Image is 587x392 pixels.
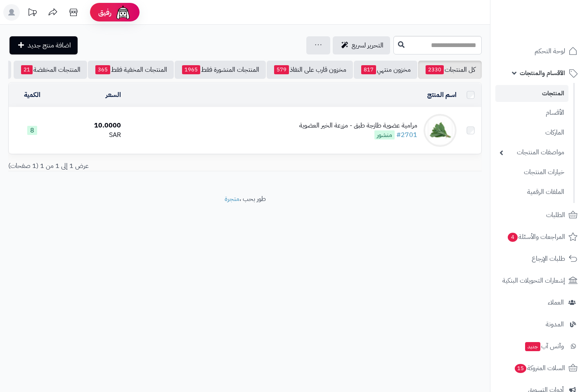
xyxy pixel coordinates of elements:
a: الماركات [495,124,568,142]
a: العملاء [495,293,582,312]
a: مواصفات المنتجات [495,144,568,161]
a: خيارات المنتجات [495,163,568,181]
a: السلات المتروكة15 [495,358,582,378]
span: 2330 [426,65,444,74]
span: الأقسام والمنتجات [520,67,565,79]
a: لوحة التحكم [495,41,582,61]
a: الأقسام [495,104,568,122]
span: لوحة التحكم [535,45,565,57]
a: التحرير لسريع [333,36,390,54]
img: مرامية عضوية طازجة طبق - مزرعة الخير العضوية [424,114,457,147]
a: مخزون منتهي817 [354,61,417,79]
span: 579 [274,65,289,74]
span: رفيق [98,7,111,17]
a: المنتجات [495,85,568,102]
span: المراجعات والأسئلة [507,231,565,243]
span: السلات المتروكة [514,362,565,374]
a: وآتس آبجديد [495,336,582,356]
span: إشعارات التحويلات البنكية [502,275,565,286]
span: التحرير لسريع [352,40,383,50]
a: المنتجات المخفية فقط365 [88,61,174,79]
a: مخزون قارب على النفاذ579 [267,61,353,79]
a: اضافة منتج جديد [9,36,78,54]
span: طلبات الإرجاع [532,253,565,264]
a: الملفات الرقمية [495,183,568,201]
a: كل المنتجات2330 [418,61,482,79]
a: المنتجات المنشورة فقط1965 [175,61,266,79]
span: المدونة [546,319,564,330]
span: 365 [95,65,110,74]
img: ai-face.png [115,4,131,21]
a: الكمية [24,90,40,100]
a: إشعارات التحويلات البنكية [495,271,582,290]
span: 8 [27,126,37,135]
div: SAR [59,130,121,140]
span: 1965 [182,65,200,74]
a: المدونة [495,314,582,334]
span: العملاء [548,297,564,308]
span: 21 [21,65,33,74]
a: طلبات الإرجاع [495,249,582,269]
a: الطلبات [495,205,582,225]
a: السعر [106,90,121,100]
span: الطلبات [546,209,565,221]
span: 4 [508,233,518,242]
a: متجرة [225,194,239,204]
a: تحديثات المنصة [22,4,43,23]
span: اضافة منتج جديد [28,40,71,50]
a: المنتجات المخفضة21 [14,61,87,79]
span: 15 [515,364,526,373]
a: اسم المنتج [427,90,457,100]
a: المراجعات والأسئلة4 [495,227,582,247]
div: مرامية عضوية طازجة طبق - مزرعة الخير العضوية [299,121,417,130]
span: وآتس آب [524,340,564,352]
div: عرض 1 إلى 1 من 1 (1 صفحات) [2,161,245,171]
span: 817 [361,65,376,74]
div: 10.0000 [59,121,121,130]
a: #2701 [396,130,417,140]
span: جديد [525,342,540,351]
span: منشور [374,130,395,139]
